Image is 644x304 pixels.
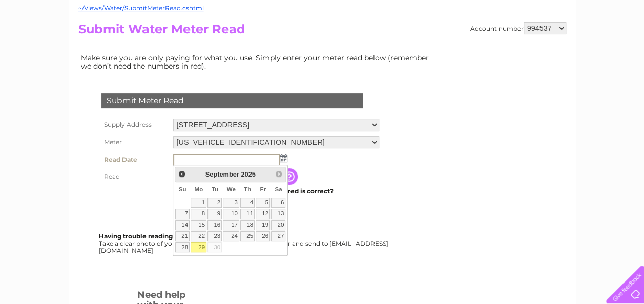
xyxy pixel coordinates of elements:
[271,209,285,219] a: 13
[223,220,239,230] a: 17
[191,198,206,208] a: 1
[78,51,437,73] td: Make sure you are only paying for what you use. Simply enter your meter read below (remember we d...
[101,93,363,108] div: Submit Meter Read
[176,168,188,180] a: Prev
[212,186,218,192] span: Tuesday
[240,209,255,219] a: 11
[175,231,190,242] a: 21
[207,220,222,230] a: 16
[260,186,266,192] span: Friday
[256,231,270,242] a: 26
[207,231,222,242] a: 23
[78,22,566,41] h2: Submit Water Meter Read
[275,186,282,192] span: Saturday
[205,170,239,178] span: September
[78,4,204,12] a: ~/Views/Water/SubmitMeterRead.cshtml
[99,151,171,168] th: Read Date
[240,231,255,242] a: 25
[518,44,549,51] a: Telecoms
[191,231,206,242] a: 22
[281,168,300,185] input: Information
[179,186,186,192] span: Sunday
[191,220,206,230] a: 15
[451,5,522,18] a: 0333 014 3131
[191,242,206,252] a: 29
[99,134,171,151] th: Meter
[576,44,601,51] a: Contact
[207,209,222,219] a: 9
[223,198,239,208] a: 3
[241,170,255,178] span: 2025
[194,186,203,192] span: Monday
[240,198,255,208] a: 4
[256,220,270,230] a: 19
[223,209,239,219] a: 10
[464,44,483,51] a: Water
[271,198,285,208] a: 6
[610,44,634,51] a: Log out
[80,6,565,50] div: Clear Business is a trading name of Verastar Limited (registered in [GEOGRAPHIC_DATA] No. 3667643...
[175,242,190,252] a: 28
[271,231,285,242] a: 27
[23,27,75,58] img: logo.png
[99,233,390,254] div: Take a clear photo of your readings, tell us which supply it's for and send to [EMAIL_ADDRESS][DO...
[178,170,186,178] span: Prev
[280,154,287,162] img: ...
[99,168,171,185] th: Read
[244,186,251,192] span: Thursday
[191,209,206,219] a: 8
[555,44,570,51] a: Blog
[207,198,222,208] a: 2
[223,231,239,242] a: 24
[171,185,382,198] td: Are you sure the read you have entered is correct?
[240,220,255,230] a: 18
[175,209,190,219] a: 7
[256,198,270,208] a: 5
[271,220,285,230] a: 20
[470,22,566,34] div: Account number
[227,186,236,192] span: Wednesday
[256,209,270,219] a: 12
[99,232,214,240] b: Having trouble reading your meter?
[489,44,512,51] a: Energy
[175,220,190,230] a: 14
[99,116,171,134] th: Supply Address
